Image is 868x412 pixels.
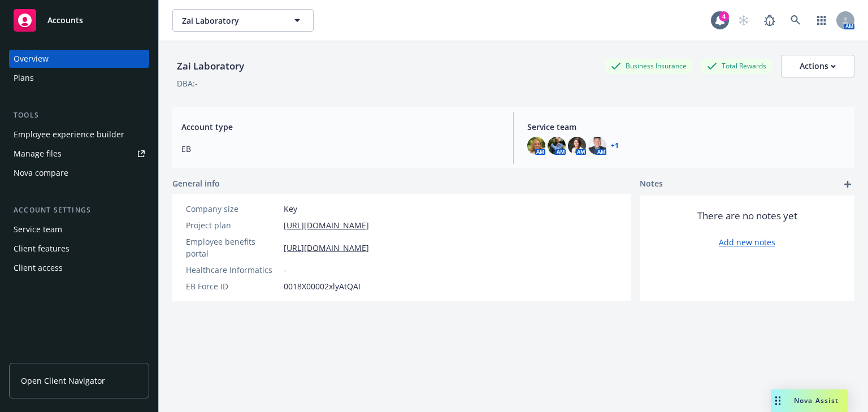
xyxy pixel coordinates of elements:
[172,177,220,189] span: General info
[611,142,619,149] a: +1
[186,236,279,259] div: Employee benefits portal
[9,145,149,163] a: Manage files
[14,145,62,163] div: Manage files
[781,55,854,77] button: Actions
[182,15,280,27] span: Zai Laboratory
[9,5,149,36] a: Accounts
[181,143,500,155] span: EB
[800,55,836,77] div: Actions
[284,264,287,276] span: -
[14,220,62,238] div: Service team
[21,375,105,387] span: Open Client Navigator
[527,121,845,133] span: Service team
[794,396,839,405] span: Nova Assist
[732,9,755,32] a: Start snowing
[784,9,807,32] a: Search
[186,203,279,215] div: Company size
[9,205,149,216] div: Account settings
[701,59,772,73] div: Total Rewards
[14,125,124,144] div: Employee experience builder
[719,11,729,21] div: 4
[9,240,149,258] a: Client features
[14,69,34,87] div: Plans
[719,236,775,248] a: Add new notes
[172,9,314,32] button: Zai Laboratory
[14,50,49,68] div: Overview
[758,9,781,32] a: Report a Bug
[284,219,369,231] a: [URL][DOMAIN_NAME]
[9,110,149,121] div: Tools
[771,389,848,412] button: Nova Assist
[177,77,198,89] div: DBA: -
[9,69,149,87] a: Plans
[181,121,500,133] span: Account type
[186,219,279,231] div: Project plan
[186,280,279,292] div: EB Force ID
[640,177,663,191] span: Notes
[841,177,854,191] a: add
[588,137,606,155] img: photo
[284,203,297,215] span: Key
[172,59,249,73] div: Zai Laboratory
[568,137,586,155] img: photo
[284,242,369,254] a: [URL][DOMAIN_NAME]
[697,209,797,223] span: There are no notes yet
[14,164,68,182] div: Nova compare
[605,59,692,73] div: Business Insurance
[9,220,149,238] a: Service team
[810,9,833,32] a: Switch app
[47,16,83,25] span: Accounts
[9,164,149,182] a: Nova compare
[14,240,70,258] div: Client features
[9,50,149,68] a: Overview
[9,259,149,277] a: Client access
[771,389,785,412] div: Drag to move
[186,264,279,276] div: Healthcare Informatics
[9,125,149,144] a: Employee experience builder
[548,137,566,155] img: photo
[14,259,63,277] div: Client access
[527,137,545,155] img: photo
[284,280,361,292] span: 0018X00002xlyAtQAI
